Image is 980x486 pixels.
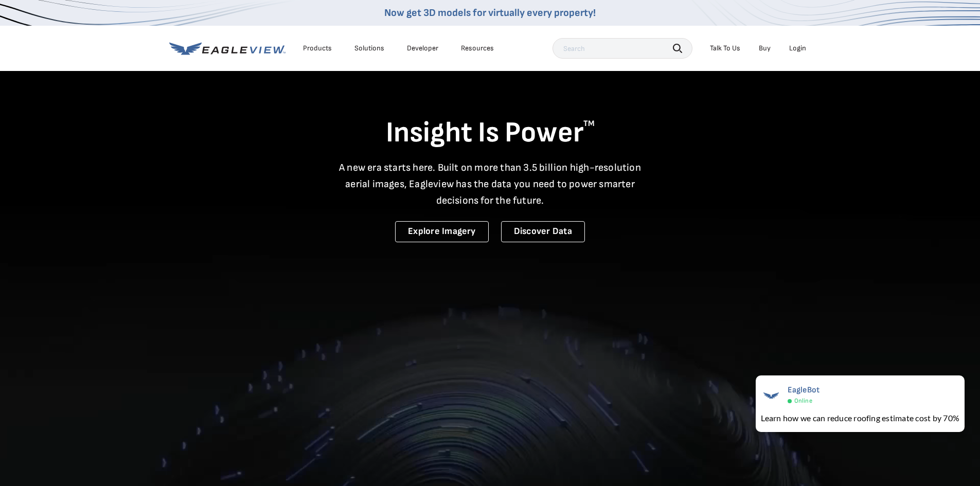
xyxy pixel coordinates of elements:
[761,412,959,424] div: Learn how we can reduce roofing estimate cost by 70%
[333,159,648,209] p: A new era starts here. Built on more than 3.5 billion high-resolution aerial images, Eagleview ha...
[788,385,820,395] span: EagleBot
[761,385,781,406] img: EagleBot
[407,44,438,53] a: Developer
[395,221,489,242] a: Explore Imagery
[461,44,494,53] div: Resources
[710,44,740,53] div: Talk To Us
[354,44,384,53] div: Solutions
[384,7,596,19] a: Now get 3D models for virtually every property!
[501,221,585,242] a: Discover Data
[169,115,811,151] h1: Insight Is Power
[303,44,332,53] div: Products
[553,38,692,59] input: Search
[794,397,812,405] span: Online
[583,119,595,129] sup: TM
[789,44,806,53] div: Login
[759,44,771,53] a: Buy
